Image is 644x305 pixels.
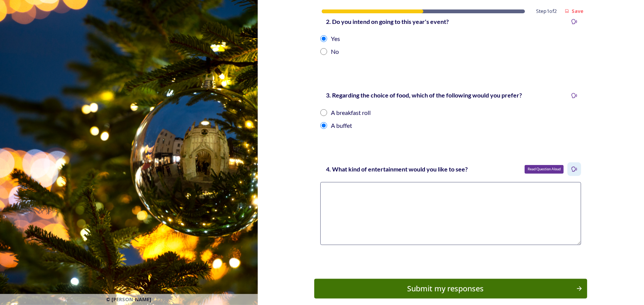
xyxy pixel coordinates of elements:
strong: 4. What kind of entertainment would you like to see? [326,165,468,173]
div: A breakfast roll [331,108,371,117]
strong: 3. Regarding the choice of food, which of the following would you prefer? [326,91,522,99]
div: Read Question Aloud [525,165,564,173]
div: A buffet [331,121,352,130]
button: Continue [314,279,587,299]
span: © [PERSON_NAME] [106,296,151,303]
div: Submit my responses [318,283,572,294]
span: Step 1 of 2 [536,8,557,15]
strong: Save [572,8,583,14]
strong: 2. Do you intend on going to this year's event? [326,18,449,25]
div: No [331,47,339,56]
div: Yes [331,34,340,43]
